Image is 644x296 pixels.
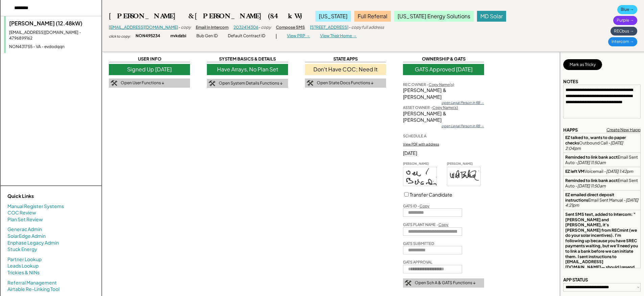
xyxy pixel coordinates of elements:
[565,212,639,280] strong: Sent SMS text, added to Intercom: "[PERSON_NAME] and [PERSON_NAME], it's [PERSON_NAME] from RECmi...
[403,82,454,87] div: REC OWNER -
[136,33,160,39] div: NON495234
[410,191,452,198] label: Transfer Candidate
[565,140,624,151] em: [DATE] 2:04pm
[403,87,484,100] div: [PERSON_NAME] & [PERSON_NAME]
[563,127,578,133] div: HAPPS
[447,162,481,166] div: [PERSON_NAME]
[565,178,618,183] strong: Reminded to link bank acct
[617,5,637,14] div: Blue →
[606,127,641,133] div: Create New Happ
[565,155,618,160] strong: Reminded to link bank acct
[109,64,190,75] div: Signed Up [DATE]
[7,203,64,210] a: Manual Register Systems
[403,150,484,157] div: [DATE]
[429,82,454,87] u: Copy Name(s)
[563,59,602,70] button: Mark as Tricky
[196,33,218,39] div: Bub Gen ID
[320,33,357,39] div: View Their Home →
[354,11,391,22] div: Full Referral
[442,100,484,105] div: open Legal Person in RB →
[7,193,75,200] div: Quick Links
[563,277,588,283] div: APP STATUS
[403,133,426,138] div: SCHEDULE A
[207,64,288,75] div: Have Arrays, No Plan Set
[207,56,288,62] div: SYSTEM BASICS & DETAILS
[109,25,178,30] a: [EMAIL_ADDRESS][DOMAIN_NAME]
[403,105,458,110] div: ASSET OWNER -
[403,162,437,166] div: [PERSON_NAME]
[315,11,351,22] div: [US_STATE]
[310,25,349,30] a: [STREET_ADDRESS]
[7,240,59,246] a: Enphase Legacy Admin
[403,222,448,227] div: GATS PLANT NAME -
[178,25,191,30] div: - copy
[209,81,215,87] img: tool-icon.png
[613,16,637,25] div: Purple →
[109,34,130,39] div: click to copy:
[305,56,386,62] div: STATE APPS
[258,25,271,30] div: - copy
[563,78,578,85] div: NOTES
[565,135,639,151] div: Outbound Call -
[565,169,585,174] strong: EZ left VM
[349,25,384,30] div: - copy full address
[403,203,429,208] div: GATS ID -
[234,25,258,30] a: 2032414306
[7,233,46,240] a: SolarEdge Admin
[170,33,186,39] div: rrvkdzbi
[565,212,639,280] div: SMS -
[7,286,59,293] a: Airtable Re-Linking Tool
[611,27,637,36] div: RECbus →
[9,20,98,27] div: [PERSON_NAME] (12.48kW)
[565,198,639,208] em: [DATE] 4:21pm
[442,123,484,128] div: open Legal Person in RB →
[307,80,313,86] img: tool-icon.png
[7,263,39,269] a: Leads Lookup
[577,160,606,165] em: [DATE] 11:50am
[7,226,42,233] a: Generac Admin
[317,80,374,86] div: Open State Docs Functions ↓
[219,81,283,86] div: Open System Details Functions ↓
[565,192,639,208] div: Email Sent Manual -
[403,259,432,265] div: GATS APPROVAL
[403,142,439,146] div: View PDF with address
[7,209,36,216] a: COC Review
[565,155,639,165] div: Email Sent Auto -
[7,256,42,263] a: Partner Lookup
[305,64,386,75] div: Don't Have COC; Need It
[403,110,484,123] div: [PERSON_NAME] & [PERSON_NAME]
[477,11,506,22] div: MD Solar
[577,183,606,188] em: [DATE] 11:50am
[420,204,429,208] u: Copy
[228,33,265,39] div: Default Contract ID
[405,280,411,286] img: tool-icon.png
[403,64,484,75] div: GATS Approved [DATE]
[9,30,98,41] div: [EMAIL_ADDRESS][DOMAIN_NAME] - 4796899162
[438,222,448,227] u: Copy
[121,80,164,86] div: Open User Functions ↓
[276,33,277,40] div: |
[111,80,117,86] img: tool-icon.png
[276,25,305,30] div: Compose SMS
[565,169,633,174] div: Voicemail -
[608,37,637,46] div: Intercom →
[9,44,98,50] div: NON431755 - VA - evdodqqn
[7,246,37,253] a: Stuck Energy
[287,33,310,39] div: View PRP →
[7,279,57,286] a: Referral Management
[565,192,615,203] strong: EZ emailed direct deposit instructions
[447,167,480,186] img: signaturePad-1708108901883.png
[415,280,476,286] div: Open Sch A & GATS Functions ↓
[403,167,436,186] img: signaturePad-1708108802126.png
[403,56,484,62] div: OWNERSHIP & GATS
[606,169,633,174] em: [DATE] 1:42pm
[109,12,302,20] div: [PERSON_NAME] & [PERSON_NAME] (8.4kW)
[403,241,434,246] div: GATS SUBMITTED
[109,56,190,62] div: USER INFO
[432,105,458,110] u: Copy Name(s)
[7,269,40,276] a: Trickies & NINs
[7,216,43,223] a: Plan Set Review
[565,135,626,145] strong: EZ talked to, wants to do paper checks
[565,178,639,188] div: Email Sent Auto -
[394,11,474,22] div: [US_STATE] Energy Solutions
